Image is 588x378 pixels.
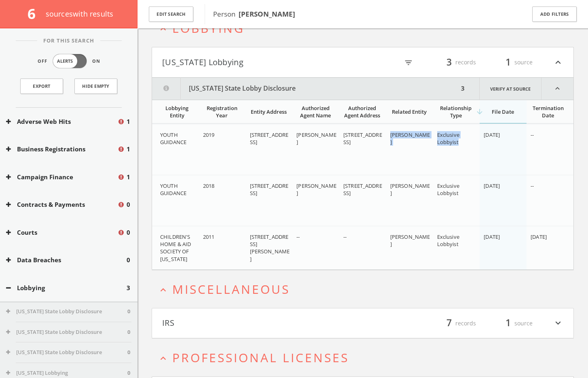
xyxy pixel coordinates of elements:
button: expand_lessProfessional Licenses [158,351,574,364]
i: expand_less [158,285,169,295]
span: [PERSON_NAME] [296,182,336,197]
span: 2019 [203,131,215,138]
a: Export [20,79,63,94]
span: 3 [443,55,455,69]
button: [US_STATE] State Lobby Disclosure [6,308,127,316]
span: 2011 [203,233,215,240]
i: filter_list [404,58,413,67]
button: Hide Empty [74,79,117,94]
span: 0 [127,308,130,316]
span: 1 [127,144,130,154]
button: Contracts & Payments [6,200,117,209]
div: Related Entity [390,108,428,115]
div: 3 [459,78,467,100]
span: [DATE] [484,131,500,138]
span: 7 [443,316,455,330]
span: [STREET_ADDRESS] [343,131,382,146]
button: [US_STATE] State Lobby Disclosure [6,348,127,357]
div: records [427,55,476,69]
button: Courts [6,228,117,237]
button: IRS [162,316,363,330]
span: 1 [127,172,130,182]
i: expand_more [553,316,563,330]
span: Miscellaneous [172,281,290,297]
button: [US_STATE] State Lobby Disclosure [6,328,127,336]
div: Relationship Type [437,104,475,119]
div: records [427,316,476,330]
span: Exclusive Lobbyist [437,182,459,197]
button: Data Breaches [6,255,127,265]
span: 0 [127,200,130,209]
i: expand_less [553,55,563,69]
div: Lobbying Entity [160,104,194,119]
span: [DATE] [531,233,547,240]
span: 0 [127,228,130,237]
button: Add Filters [532,6,577,22]
span: YOUTH GUIDANCE [160,182,186,197]
span: 1 [502,55,514,69]
div: source [484,55,533,69]
span: CHILDREN'S HOME & AID SOCIETY OF [US_STATE] [160,233,191,263]
span: Person [213,9,295,19]
span: Exclusive Lobbyist [437,233,459,248]
div: File Date [484,108,522,115]
span: [STREET_ADDRESS] [250,182,289,197]
div: Termination Date [531,104,565,119]
button: Campaign Finance [6,172,117,182]
span: -- [531,182,534,189]
span: YOUTH GUIDANCE [160,131,186,146]
div: source [484,316,533,330]
span: [STREET_ADDRESS] [343,182,382,197]
span: 0 [127,255,130,265]
span: -- [531,131,534,138]
span: 1 [127,117,130,126]
span: [PERSON_NAME] [390,233,430,248]
button: Adverse Web Hits [6,117,117,126]
span: Professional Licenses [172,349,349,366]
button: [US_STATE] Lobbying [162,55,363,69]
i: expand_less [158,353,169,364]
span: 1 [502,316,514,330]
button: [US_STATE] Lobbying [6,369,127,377]
span: [PERSON_NAME] [390,182,430,197]
button: Lobbying [6,283,127,293]
button: Edit Search [149,6,193,22]
button: expand_lessMiscellaneous [158,282,574,296]
span: [DATE] [484,182,500,189]
b: [PERSON_NAME] [239,9,295,19]
button: [US_STATE] State Lobby Disclosure [152,78,459,100]
div: Registration Year [203,104,241,119]
span: 0 [127,348,130,357]
button: Business Registrations [6,144,117,154]
span: 0 [127,369,130,377]
div: Authorized Agent Address [343,104,381,119]
span: On [92,58,100,65]
span: [STREET_ADDRESS][PERSON_NAME] [250,233,290,263]
span: source s with results [46,9,114,19]
span: Off [38,58,47,65]
span: [STREET_ADDRESS] [250,131,289,146]
i: expand_less [158,23,169,34]
span: [PERSON_NAME] [296,131,336,146]
span: 2018 [203,182,215,189]
span: [PERSON_NAME] [390,131,430,146]
i: arrow_downward [476,108,484,116]
span: Exclusive Lobbyist [437,131,459,146]
span: -- [296,233,300,240]
div: Entity Address [250,108,288,115]
span: 3 [127,283,130,293]
div: Authorized Agent Name [296,104,334,119]
span: [DATE] [484,233,500,240]
a: Verify at source [479,78,541,100]
i: expand_less [541,78,573,100]
span: For This Search [37,37,100,45]
div: grid [152,124,573,270]
span: -- [343,233,347,240]
span: 0 [127,328,130,336]
span: 6 [27,4,42,23]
